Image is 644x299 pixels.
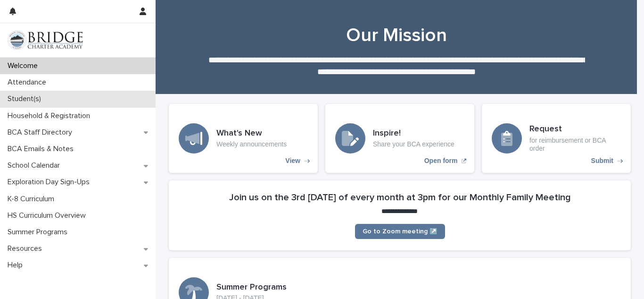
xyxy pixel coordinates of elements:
a: Submit [482,104,631,173]
h3: Summer Programs [216,282,287,293]
a: View [169,104,318,173]
p: Submit [591,157,613,165]
p: K-8 Curriculum [4,195,62,204]
p: Household & Registration [4,111,98,120]
p: BCA Staff Directory [4,128,80,137]
p: School Calendar [4,161,67,170]
p: HS Curriculum Overview [4,211,93,220]
span: Go to Zoom meeting ↗️ [363,228,438,235]
h3: What's New [216,128,287,139]
p: for reimbursement or BCA order [529,137,621,153]
a: Go to Zoom meeting ↗️ [355,224,445,239]
a: Open form [325,104,474,173]
p: Exploration Day Sign-Ups [4,178,97,187]
p: Student(s) [4,94,49,103]
p: Weekly announcements [216,140,287,148]
h2: Join us on the 3rd [DATE] of every month at 3pm for our Monthly Family Meeting [229,192,571,203]
p: Resources [4,244,50,253]
p: Summer Programs [4,228,75,237]
p: BCA Emails & Notes [4,145,81,154]
p: Welcome [4,61,45,70]
h3: Request [529,124,621,135]
h1: Our Mission [165,24,627,47]
img: V1C1m3IdTEidaUdm9Hs0 [8,31,83,50]
h3: Inspire! [373,128,454,139]
p: Share your BCA experience [373,140,454,148]
p: Attendance [4,78,54,87]
p: View [285,157,300,165]
p: Help [4,261,30,270]
p: Open form [424,157,458,165]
